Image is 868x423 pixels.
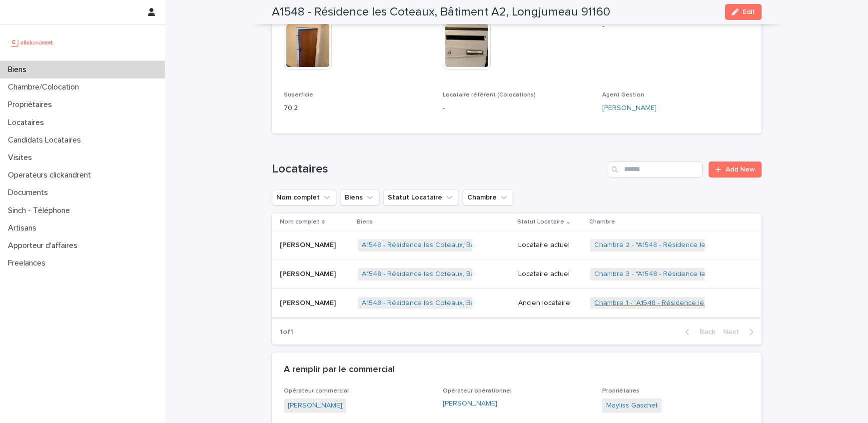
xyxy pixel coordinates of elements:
[677,327,719,336] button: Back
[709,161,761,177] a: Add New
[517,216,564,227] p: Statut Locataire
[272,5,610,19] h2: A1548 - Résidence les Coteaux, Bâtiment A2, Longjumeau 91160
[4,65,34,74] p: Biens
[589,216,615,227] p: Chambre
[362,241,569,249] a: A1548 - Résidence les Coteaux, Bâtiment A2, Longjumeau 91160
[272,230,762,259] tr: [PERSON_NAME][PERSON_NAME] A1548 - Résidence les Coteaux, Bâtiment A2, Longjumeau 91160 Locataire...
[694,328,715,335] span: Back
[284,92,313,98] span: Superficie
[280,239,338,249] p: [PERSON_NAME]
[4,241,85,250] p: Apporteur d'affaires
[4,135,89,145] p: Candidats Locataires
[4,100,60,109] p: Propriétaires
[357,216,373,227] p: Biens
[518,270,583,278] p: Locataire actuel
[4,153,40,162] p: Visites
[340,189,379,205] button: Biens
[284,388,349,394] span: Opérateur commercial
[8,32,56,52] img: UCB0brd3T0yccxBKYDjQ
[272,320,301,344] p: 1 of 1
[280,297,338,307] p: [PERSON_NAME]
[463,189,513,205] button: Chambre
[518,299,583,307] p: Ancien locataire
[602,21,750,32] p: -
[726,166,755,173] span: Add New
[606,400,658,411] a: Mayliss Gaschet
[594,299,846,307] a: Chambre 1 - "A1548 - Résidence les Coteaux, Bâtiment A2, Longjumeau 91160"
[723,328,745,335] span: Next
[602,92,644,98] span: Agent Gestion
[362,299,569,307] a: A1548 - Résidence les Coteaux, Bâtiment A2, Longjumeau 91160
[383,189,459,205] button: Statut Locataire
[362,270,569,278] a: A1548 - Résidence les Coteaux, Bâtiment A2, Longjumeau 91160
[602,388,640,394] span: Propriétaires
[4,118,52,127] p: Locataires
[4,258,53,268] p: Freelances
[4,206,78,215] p: Sinch - Téléphone
[725,4,762,20] button: Edit
[602,103,657,113] a: [PERSON_NAME]
[608,161,703,177] input: Search
[280,216,319,227] p: Nom complet
[594,241,847,249] a: Chambre 2 - "A1548 - Résidence les Coteaux, Bâtiment A2, Longjumeau 91160"
[4,82,87,92] p: Chambre/Colocation
[443,398,497,409] a: [PERSON_NAME]
[284,364,395,375] h2: A remplir par le commercial
[518,241,583,249] p: Locataire actuel
[4,223,44,233] p: Artisans
[743,8,755,15] span: Edit
[288,400,342,411] a: [PERSON_NAME]
[719,327,762,336] button: Next
[443,92,536,98] span: Locataire référent (Colocations)
[272,189,336,205] button: Nom complet
[4,188,56,197] p: Documents
[280,268,338,278] p: [PERSON_NAME]
[272,288,762,317] tr: [PERSON_NAME][PERSON_NAME] A1548 - Résidence les Coteaux, Bâtiment A2, Longjumeau 91160 Ancien lo...
[284,103,431,113] p: 70.2
[272,259,762,288] tr: [PERSON_NAME][PERSON_NAME] A1548 - Résidence les Coteaux, Bâtiment A2, Longjumeau 91160 Locataire...
[443,388,512,394] span: Opérateur opérationnel
[443,103,590,113] p: -
[4,170,99,180] p: Operateurs clickandrent
[594,270,847,278] a: Chambre 3 - "A1548 - Résidence les Coteaux, Bâtiment A2, Longjumeau 91160"
[272,162,604,176] h1: Locataires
